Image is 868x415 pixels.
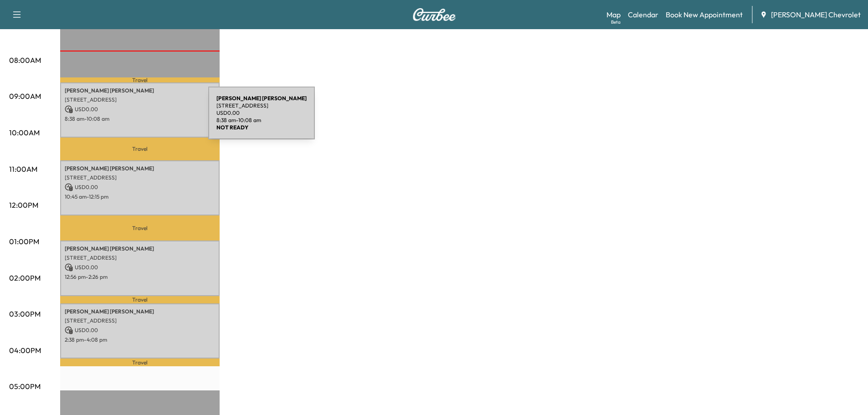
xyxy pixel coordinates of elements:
[9,55,41,66] p: 08:00AM
[65,105,215,113] p: USD 0.00
[65,165,215,172] p: [PERSON_NAME] [PERSON_NAME]
[65,183,215,191] p: USD 0.00
[65,326,215,334] p: USD 0.00
[65,174,215,181] p: [STREET_ADDRESS]
[65,263,215,272] p: USD 0.00
[216,124,248,131] b: NOT READY
[216,95,307,102] b: [PERSON_NAME] [PERSON_NAME]
[771,9,861,20] span: [PERSON_NAME] Chevrolet
[65,193,215,200] p: 10:45 am - 12:15 pm
[65,336,215,343] p: 2:38 pm - 4:08 pm
[9,127,40,138] p: 10:00AM
[60,77,220,82] p: Travel
[9,272,41,283] p: 02:00PM
[9,164,37,174] p: 11:00AM
[65,245,215,252] p: [PERSON_NAME] [PERSON_NAME]
[412,8,456,21] img: Curbee Logo
[60,215,220,241] p: Travel
[9,91,41,102] p: 09:00AM
[60,296,220,303] p: Travel
[606,9,621,20] a: MapBeta
[9,381,41,392] p: 05:00PM
[65,87,215,94] p: [PERSON_NAME] [PERSON_NAME]
[216,117,307,124] p: 8:38 am - 10:08 am
[9,345,41,356] p: 04:00PM
[60,359,220,366] p: Travel
[216,102,307,109] p: [STREET_ADDRESS]
[666,9,743,20] a: Book New Appointment
[9,236,39,247] p: 01:00PM
[216,109,307,117] p: USD 0.00
[9,200,38,210] p: 12:00PM
[65,317,215,324] p: [STREET_ADDRESS]
[65,273,215,281] p: 12:56 pm - 2:26 pm
[628,9,658,20] a: Calendar
[60,138,220,160] p: Travel
[65,115,215,123] p: 8:38 am - 10:08 am
[65,96,215,103] p: [STREET_ADDRESS]
[65,308,215,315] p: [PERSON_NAME] [PERSON_NAME]
[9,308,41,319] p: 03:00PM
[65,254,215,261] p: [STREET_ADDRESS]
[611,19,621,26] div: Beta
